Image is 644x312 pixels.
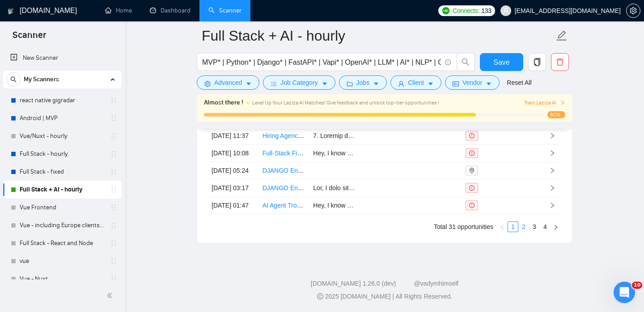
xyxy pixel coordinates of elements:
span: holder [110,115,117,122]
td: [DATE] 03:17 [208,179,259,197]
a: dashboardDashboard [150,7,191,14]
span: bars [271,80,277,87]
span: 80% [547,111,565,118]
span: Level Up Your Laziza AI Matches! Give feedback and unlock top-tier opportunities ! [252,100,439,106]
span: holder [110,222,117,229]
span: edit [556,30,568,42]
a: 2 [519,222,529,232]
span: right [549,133,555,139]
span: caret-down [373,80,379,87]
li: Total 31 opportunities [434,221,493,232]
a: Full Stack - fixed [20,163,105,181]
a: @vadymhimself [414,280,458,287]
span: right [560,100,565,105]
a: Reset All [507,78,531,87]
span: right [549,150,555,156]
span: user [398,80,404,87]
span: Job Category [280,78,318,87]
span: holder [110,258,117,265]
span: environment [469,168,475,173]
td: AI Agent Troubleshooting and Custom API Integration [259,197,310,214]
a: DJANGO Engineer for AI Marketing Platform [263,167,386,174]
span: left [500,225,505,230]
li: New Scanner [3,49,122,67]
span: right [549,167,555,174]
button: settingAdvancedcaret-down [197,75,259,90]
td: [DATE] 05:24 [208,162,259,179]
a: Full Stack - React and Node [20,234,105,252]
span: holder [110,204,117,211]
a: DJANGO Engineer for Backend API Integration (Hiring [DATE], starts ASAP) [263,184,474,191]
button: left [497,221,508,232]
button: delete [551,53,569,71]
button: Train Laziza AI [524,99,565,107]
span: exclamation-circle [469,203,475,208]
span: 133 [481,6,491,16]
button: userClientcaret-down [390,75,441,90]
span: search [7,76,20,83]
span: idcard [453,80,459,87]
a: Vue - Nuxt [20,270,105,288]
span: folder [347,80,353,87]
a: searchScanner [208,7,241,14]
span: info-circle [445,59,451,65]
a: vue [20,252,105,270]
iframe: Intercom live chat [614,282,635,303]
a: Vue/Nuxt - hourly [20,127,105,145]
span: holder [110,240,117,247]
button: Save [480,53,523,71]
input: Search Freelance Jobs... [202,57,441,68]
span: Scanner [5,29,53,47]
a: 3 [530,222,539,232]
span: search [457,58,474,66]
span: right [553,225,559,230]
span: exclamation-circle [469,185,475,191]
img: upwork-logo.png [442,7,449,14]
button: folderJobscaret-down [339,75,387,90]
span: right [549,185,555,191]
span: Almost there ! [204,98,243,108]
button: right [551,221,561,232]
a: 1 [508,222,518,232]
span: holder [110,186,117,193]
li: 1 [508,221,518,232]
td: [DATE] 11:37 [208,127,259,145]
li: 2 [518,221,529,232]
span: Vendor [462,78,482,87]
td: DJANGO Engineer for AI Marketing Platform [259,162,310,179]
li: Previous Page [497,221,508,232]
a: Full-Stack Finisher: Polish & Ship 5 (80% Complete) MVPs in a 5-Day Sprint [263,150,474,157]
span: Advanced [214,78,242,87]
span: caret-down [322,80,328,87]
span: user [503,8,509,14]
span: caret-down [486,80,492,87]
span: Client [408,78,424,87]
li: Next Page [551,221,561,232]
li: 3 [529,221,540,232]
span: holder [110,168,117,175]
button: search [6,72,21,87]
span: copy [529,58,546,66]
a: [DOMAIN_NAME] 1.26.0 (dev) [311,280,396,287]
td: [DATE] 10:08 [208,145,259,162]
a: homeHome [105,7,132,14]
span: holder [110,97,117,104]
span: setting [627,7,640,14]
td: Hiring Agency (Full-Stack Developers + Testers) [259,127,310,145]
img: logo [8,4,14,18]
span: 10 [632,282,642,289]
button: barsJob Categorycaret-down [263,75,335,90]
a: Vue Frontend [20,199,105,216]
a: Vue - including Europe clients | only search title [20,216,105,234]
span: setting [204,80,211,87]
a: Hiring Agency (Full-Stack Developers + Testers) [263,132,395,139]
a: AI Agent Troubleshooting and Custom API Integration [263,202,411,209]
td: DJANGO Engineer for Backend API Integration (Hiring today, starts ASAP) [259,179,310,197]
td: Full-Stack Finisher: Polish & Ship 5 (80% Complete) MVPs in a 5-Day Sprint [259,145,310,162]
span: holder [110,275,117,283]
span: exclamation-circle [469,150,475,156]
button: search [457,53,475,71]
span: Save [493,57,509,68]
span: exclamation-circle [469,133,475,138]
